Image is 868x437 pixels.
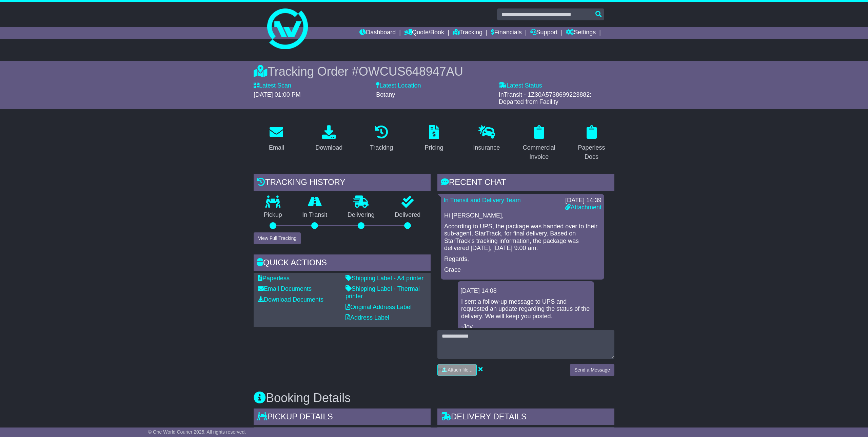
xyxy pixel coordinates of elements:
label: Latest Scan [254,82,291,90]
a: Settings [566,27,596,39]
a: Tracking [453,27,482,39]
p: In Transit [292,211,338,219]
h3: Booking Details [254,391,614,405]
a: Shipping Label - Thermal printer [346,285,420,300]
div: Tracking Order # [254,64,614,79]
a: Download [311,123,347,155]
label: Latest Status [499,82,542,90]
a: Pricing [420,123,448,155]
a: Commercial Invoice [516,123,562,164]
a: Insurance [469,123,504,155]
p: Hi [PERSON_NAME], [444,212,601,220]
p: Delivering [337,211,385,219]
div: Pricing [425,143,443,152]
button: View Full Tracking [254,232,301,244]
div: [DATE] 14:08 [460,287,591,295]
div: Email [269,143,284,152]
label: Latest Location [376,82,421,90]
div: Quick Actions [254,254,431,273]
a: Address Label [346,314,389,321]
a: Shipping Label - A4 printer [346,275,423,282]
a: Quote/Book [404,27,444,39]
a: Original Address Label [346,304,412,310]
div: Download [315,143,342,152]
a: Tracking [366,123,397,155]
p: Delivered [385,211,431,219]
a: Support [530,27,558,39]
a: Email Documents [258,285,312,292]
a: Paperless [258,275,290,282]
p: -Joy [461,323,591,331]
div: Delivery Details [437,408,614,427]
a: Attachment [565,204,601,211]
a: Dashboard [359,27,396,39]
button: Send a Message [570,364,614,376]
p: According to UPS, the package was handed over to their sub-agent, StarTrack, for final delivery. ... [444,223,601,252]
span: OWCUS648947AU [359,64,463,78]
span: Botany [376,91,395,98]
div: Insurance [473,143,500,152]
a: Email [264,123,289,155]
p: Grace [444,266,601,274]
div: RECENT CHAT [437,174,614,192]
div: Tracking history [254,174,431,192]
p: Pickup [254,211,292,219]
p: I sent a follow-up message to UPS and requested an update regarding the status of the delivery. W... [461,298,591,320]
span: [DATE] 01:00 PM [254,91,301,98]
div: Paperless Docs [573,143,610,161]
a: Paperless Docs [569,123,614,164]
a: Financials [491,27,522,39]
div: Tracking [370,143,393,152]
div: Pickup Details [254,408,431,427]
span: © One World Courier 2025. All rights reserved. [148,429,246,435]
p: Regards, [444,255,601,263]
span: InTransit - 1Z30A5738699223882: Departed from Facility [499,91,592,106]
div: Commercial Invoice [520,143,557,161]
a: Download Documents [258,296,323,303]
div: [DATE] 14:39 [565,197,601,204]
a: In Transit and Delivery Team [443,197,521,204]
